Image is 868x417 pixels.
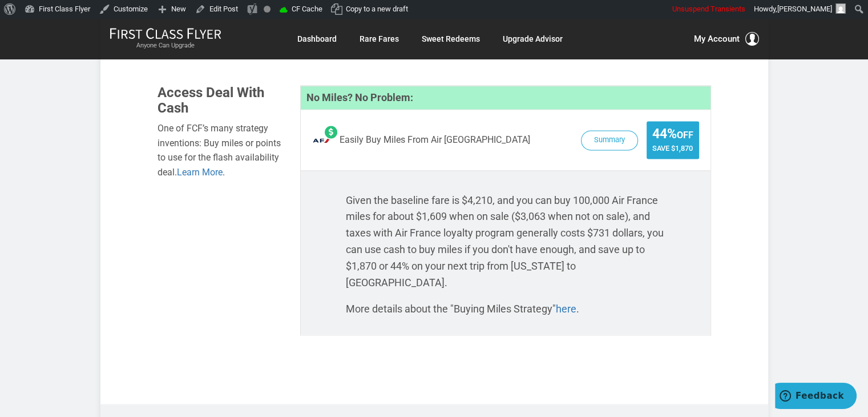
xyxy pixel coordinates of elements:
button: My Account [694,32,759,46]
a: here [556,303,576,315]
h4: No Miles? No Problem: [301,86,710,110]
a: First Class FlyerAnyone Can Upgrade [110,27,221,50]
span: My Account [694,32,740,46]
p: Given the baseline fare is $4,210, and you can buy 100,000 Air France miles for about $1,609 when... [346,193,665,291]
small: Off [677,130,693,141]
a: Upgrade Advisor [503,29,563,49]
span: Unsuspend Transients [672,5,745,13]
a: Dashboard [297,29,337,49]
img: First Class Flyer [110,27,221,39]
a: Sweet Redeems [422,29,480,49]
h3: Access Deal With Cash [158,85,283,115]
span: Easily Buy Miles From Air [GEOGRAPHIC_DATA] [340,135,530,145]
div: One of FCF’s many strategy inventions: Buy miles or points to use for the flash availability deal. . [158,121,283,179]
iframe: Opens a widget where you can find more information [775,383,857,411]
p: More details about the "Buying Miles Strategy" . [346,301,665,318]
a: Rare Fares [360,29,399,49]
small: Anyone Can Upgrade [110,42,221,50]
a: Learn More [177,167,223,178]
span: [PERSON_NAME] [777,5,832,13]
span: 44% [652,127,693,141]
span: Save $1,870 [652,144,693,153]
button: Summary [581,130,638,150]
